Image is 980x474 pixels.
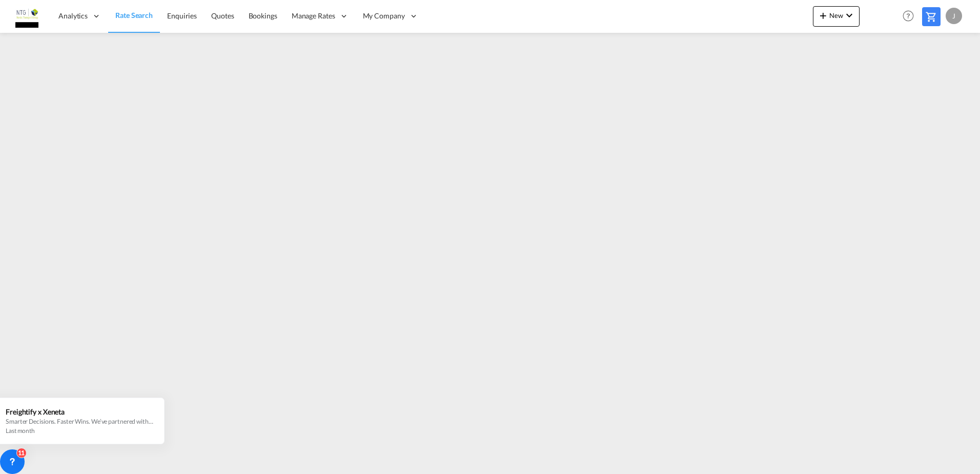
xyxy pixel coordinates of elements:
[249,11,277,20] span: Bookings
[817,11,855,19] span: New
[813,6,860,27] button: icon-plus 400-fgNewicon-chevron-down
[15,5,38,28] img: b7b96920c17411eca9de8ddf9a75f21b.JPG
[167,11,197,20] span: Enquiries
[946,8,962,24] div: J
[900,7,922,26] div: Help
[115,11,153,19] span: Rate Search
[58,11,88,21] span: Analytics
[363,11,405,21] span: My Company
[817,9,829,22] md-icon: icon-plus 400-fg
[211,11,234,20] span: Quotes
[8,420,44,459] iframe: Chat
[843,9,855,22] md-icon: icon-chevron-down
[292,11,335,21] span: Manage Rates
[900,7,917,25] span: Help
